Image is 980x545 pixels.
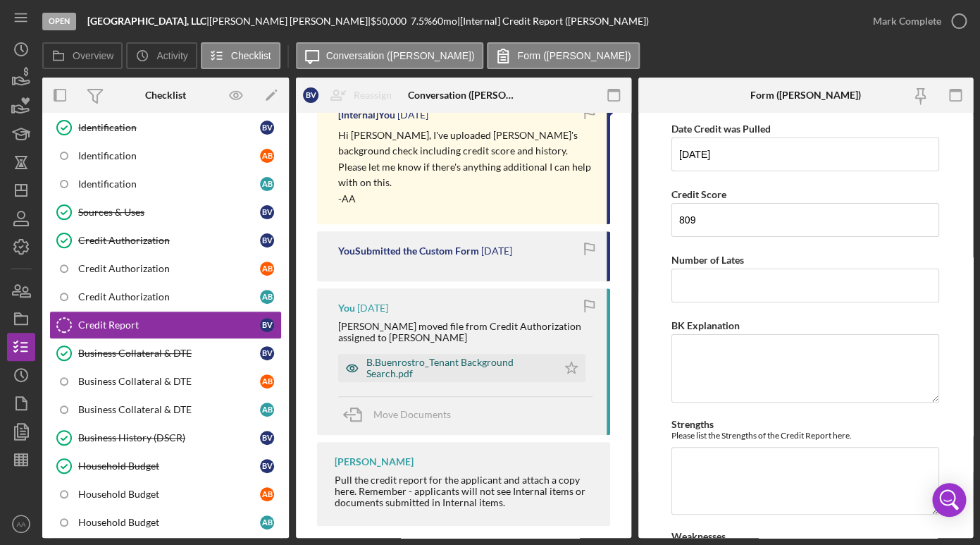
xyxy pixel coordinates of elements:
[408,90,520,101] div: Conversation ([PERSON_NAME])
[78,319,260,331] div: Credit Report
[78,207,260,218] div: Sources & Uses
[366,357,550,379] div: B.Buenrostro_Tenant Background Search.pdf
[201,42,280,69] button: Checklist
[209,16,371,27] div: [PERSON_NAME] [PERSON_NAME] |
[49,283,282,311] a: Credit AuthorizationAB
[338,109,395,121] div: [Internal] You
[671,188,726,200] label: Credit Score
[260,487,274,501] div: A B
[260,403,274,417] div: A B
[49,339,282,367] a: Business Collateral & DTEBV
[17,520,26,528] text: AA
[49,226,282,255] a: Credit AuthorizationBV
[873,7,941,35] div: Mark Complete
[78,122,260,133] div: Identification
[296,42,484,69] button: Conversation ([PERSON_NAME])
[156,50,187,61] label: Activity
[231,50,271,61] label: Checklist
[338,128,593,191] p: Hi [PERSON_NAME], I've uploaded [PERSON_NAME]'s background check including credit score and histo...
[260,121,274,135] div: B V
[49,424,282,452] a: Business History (DSCR)BV
[78,489,260,500] div: Household Budget
[42,13,76,30] div: Open
[671,319,740,331] label: BK Explanation
[78,432,260,443] div: Business History (DSCR)
[260,515,274,529] div: A B
[671,254,744,266] label: Number of Lates
[397,109,428,121] time: 2025-07-27 21:59
[78,150,260,161] div: Identification
[78,517,260,528] div: Household Budget
[49,114,282,142] a: IdentificationBV
[671,530,726,542] label: Weaknesses
[260,149,274,163] div: A B
[357,302,388,314] time: 2025-07-27 21:58
[49,508,282,537] a: Household BudgetAB
[373,408,451,420] span: Move Documents
[145,90,186,101] div: Checklist
[750,90,861,101] div: Form ([PERSON_NAME])
[49,142,282,170] a: IdentificationAB
[73,50,113,61] label: Overview
[260,205,274,219] div: B V
[481,245,512,257] time: 2025-07-27 21:59
[49,480,282,508] a: Household BudgetAB
[338,302,355,314] div: You
[78,376,260,387] div: Business Collateral & DTE
[260,318,274,332] div: B V
[326,50,475,61] label: Conversation ([PERSON_NAME])
[126,42,197,69] button: Activity
[457,16,649,27] div: | [Internal] Credit Report ([PERSON_NAME])
[78,178,260,190] div: Identification
[260,290,274,304] div: A B
[260,431,274,445] div: B V
[335,474,596,508] div: Pull the credit report for the applicant and attach a copy here. Remember - applicants will not s...
[671,430,939,441] div: Please list the Strengths of the Credit Report here.
[487,42,640,69] button: Form ([PERSON_NAME])
[260,346,274,360] div: B V
[260,459,274,473] div: B V
[49,198,282,226] a: Sources & UsesBV
[49,170,282,198] a: IdentificationAB
[338,321,593,343] div: [PERSON_NAME] moved file from Credit Authorization assigned to [PERSON_NAME]
[260,177,274,191] div: A B
[49,367,282,396] a: Business Collateral & DTEAB
[371,15,407,27] span: $50,000
[78,348,260,359] div: Business Collateral & DTE
[87,16,209,27] div: |
[671,418,714,430] label: Strengths
[671,123,771,135] label: Date Credit was Pulled
[338,397,465,432] button: Move Documents
[87,15,206,27] b: [GEOGRAPHIC_DATA], LLC
[260,374,274,388] div: A B
[42,42,123,69] button: Overview
[432,16,457,27] div: 60 mo
[78,235,260,246] div: Credit Authorization
[78,404,260,415] div: Business Collateral & DTE
[335,456,414,467] div: [PERSON_NAME]
[338,354,585,382] button: B.Buenrostro_Tenant Background Search.pdf
[49,255,282,283] a: Credit AuthorizationAB
[49,396,282,424] a: Business Collateral & DTEAB
[49,311,282,339] a: Credit ReportBV
[78,460,260,472] div: Household Budget
[517,50,631,61] label: Form ([PERSON_NAME])
[338,245,479,257] div: You Submitted the Custom Form
[78,263,260,274] div: Credit Authorization
[49,452,282,480] a: Household BudgetBV
[859,7,973,35] button: Mark Complete
[338,191,593,207] p: -AA
[411,16,432,27] div: 7.5 %
[354,81,392,109] div: Reassign
[296,81,406,109] button: BVReassign
[78,291,260,302] div: Credit Authorization
[932,483,966,517] div: Open Intercom Messenger
[7,510,35,538] button: AA
[260,262,274,276] div: A B
[303,87,318,103] div: B V
[260,233,274,247] div: B V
